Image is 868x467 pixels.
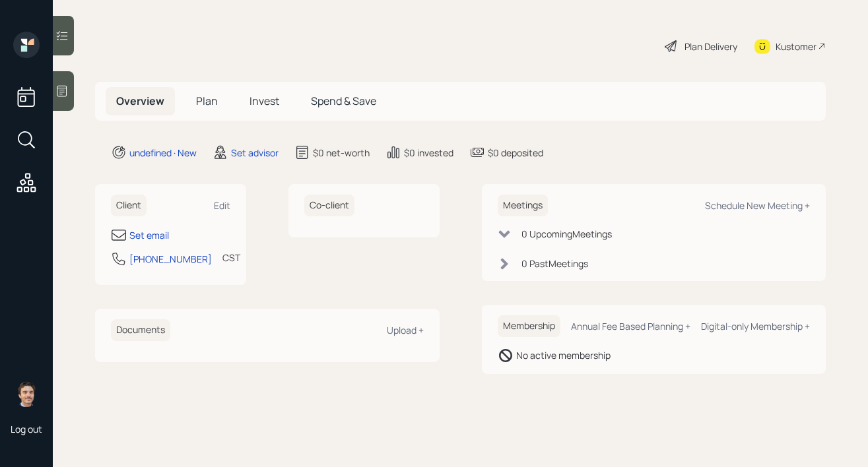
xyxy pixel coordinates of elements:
div: $0 deposited [488,146,543,160]
div: Upload + [387,324,424,336]
div: Set email [129,228,169,242]
div: Edit [214,199,230,212]
div: Annual Fee Based Planning + [571,320,690,332]
div: Plan Delivery [684,40,737,53]
div: 0 Past Meeting s [521,257,588,270]
div: $0 net-worth [313,146,370,160]
h6: Documents [111,319,170,341]
span: Invest [250,94,279,108]
h6: Co-client [304,195,354,216]
span: Overview [116,94,164,108]
div: Log out [11,423,42,435]
img: robby-grisanti-headshot.png [13,381,40,407]
div: undefined · New [129,146,197,160]
div: Kustomer [776,40,817,53]
div: CST [222,251,240,265]
div: [PHONE_NUMBER] [129,252,212,266]
div: $0 invested [404,146,453,160]
div: No active membership [516,348,611,362]
h6: Meetings [498,195,548,216]
h6: Client [111,195,147,216]
div: Digital-only Membership + [701,320,810,332]
span: Spend & Save [311,94,376,108]
h6: Membership [498,315,560,337]
span: Plan [196,94,218,108]
div: Set advisor [231,146,279,160]
div: 0 Upcoming Meeting s [521,227,612,241]
div: Schedule New Meeting + [705,199,810,212]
